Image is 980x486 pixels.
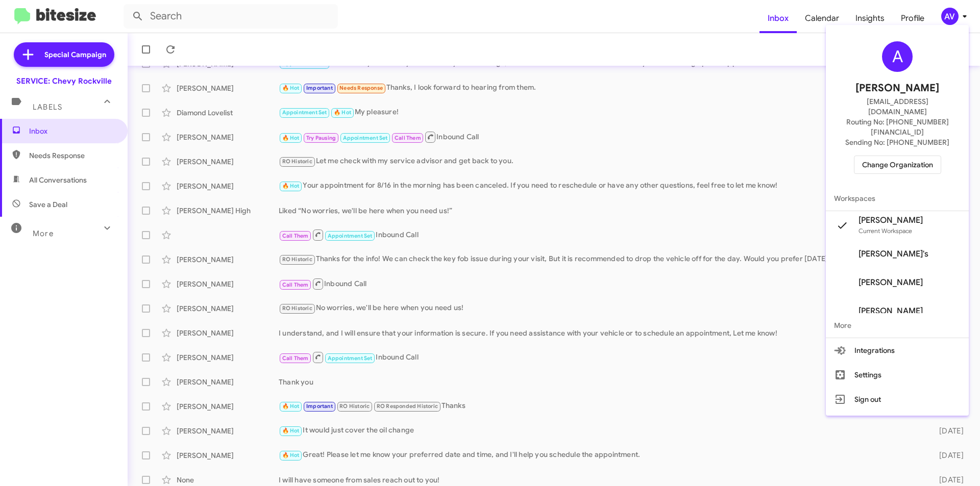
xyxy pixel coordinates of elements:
div: A [882,41,913,72]
button: Settings [826,363,969,387]
button: Sign out [826,387,969,412]
span: [EMAIL_ADDRESS][DOMAIN_NAME] [838,96,957,117]
span: Sending No: [PHONE_NUMBER] [845,137,949,147]
span: [PERSON_NAME] [859,277,923,288]
span: Current Workspace [859,227,912,235]
span: Change Organization [862,156,933,173]
button: Change Organization [854,156,941,174]
span: [PERSON_NAME] [859,215,923,225]
span: Routing No: [PHONE_NUMBER][FINANCIAL_ID] [838,117,957,137]
span: [PERSON_NAME] [855,80,939,96]
button: Integrations [826,338,969,363]
span: [PERSON_NAME] [859,306,923,316]
span: [PERSON_NAME]'s [859,249,928,259]
span: Workspaces [826,186,969,211]
span: More [826,313,969,338]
